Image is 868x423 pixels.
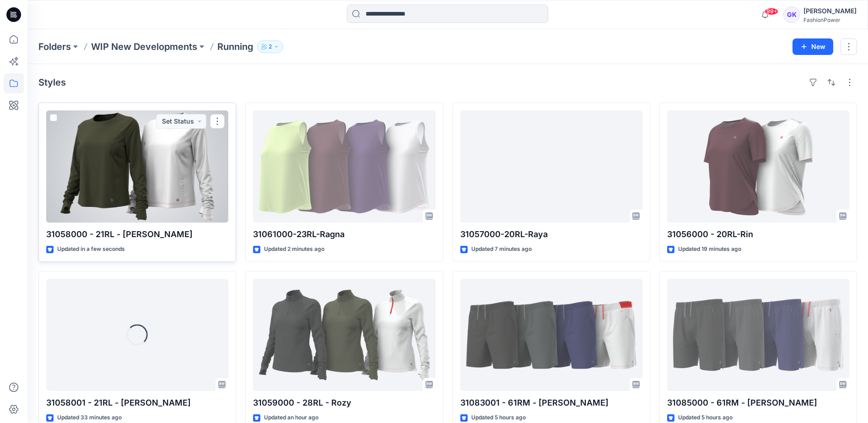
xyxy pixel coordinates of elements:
[253,396,435,409] p: 31059000 - 28RL - Rozy
[678,413,733,423] p: Updated 5 hours ago
[667,110,849,222] a: 31056000 - 20RL-Rin
[803,16,857,23] div: FashionPower
[460,396,642,409] p: 31083001 - 61RM - [PERSON_NAME]
[667,396,849,409] p: 31085000 - 61RM - [PERSON_NAME]
[46,396,228,409] p: 31058001 - 21RL - [PERSON_NAME]
[803,5,857,16] div: [PERSON_NAME]
[783,6,800,23] div: GK
[678,244,741,254] p: Updated 19 minutes ago
[57,413,122,423] p: Updated 33 minutes ago
[46,110,228,222] a: 31058000 - 21RL - Ravita
[38,40,71,53] a: Folders
[253,110,435,222] a: 31061000-23RL-Ragna
[460,228,642,241] p: 31057000-20RL-Raya
[471,413,526,423] p: Updated 5 hours ago
[264,244,324,254] p: Updated 2 minutes ago
[91,40,197,53] a: WIP New Developments
[460,279,642,391] a: 31083001 - 61RM - Ross
[38,77,66,88] h4: Styles
[264,413,318,423] p: Updated an hour ago
[667,279,849,391] a: 31085000 - 61RM - Rufus
[46,228,228,241] p: 31058000 - 21RL - [PERSON_NAME]
[793,38,833,55] button: New
[765,8,778,15] span: 99+
[253,279,435,391] a: 31059000 - 28RL - Rozy
[57,244,125,254] p: Updated in a few seconds
[257,40,283,53] button: 2
[217,40,253,53] p: Running
[471,244,532,254] p: Updated 7 minutes ago
[667,228,849,241] p: 31056000 - 20RL-Rin
[253,228,435,241] p: 31061000-23RL-Ragna
[269,42,272,52] p: 2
